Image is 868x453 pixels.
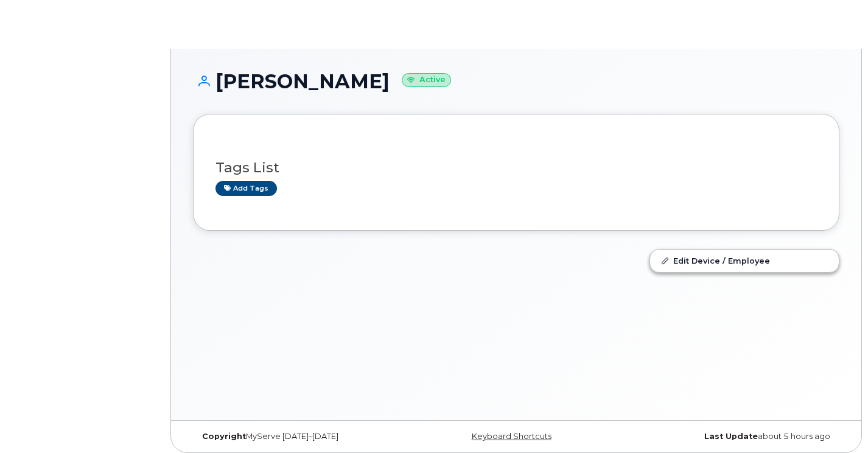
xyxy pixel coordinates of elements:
a: Keyboard Shortcuts [472,432,551,441]
strong: Copyright [202,432,246,441]
div: MyServe [DATE]–[DATE] [193,432,408,441]
div: about 5 hours ago [624,432,839,441]
small: Active [402,73,451,87]
h3: Tags List [215,160,817,175]
h1: [PERSON_NAME] [193,71,839,92]
strong: Last Update [704,432,758,441]
a: Add tags [215,181,277,196]
a: Edit Device / Employee [650,250,839,272]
